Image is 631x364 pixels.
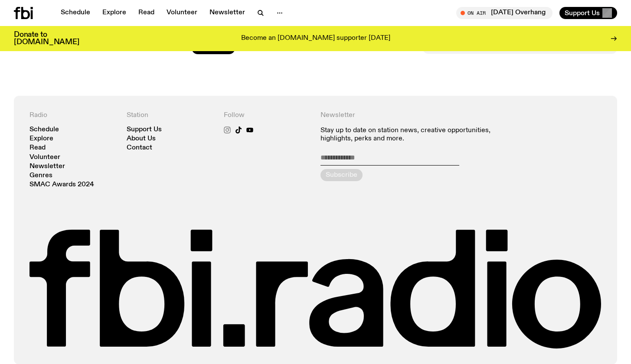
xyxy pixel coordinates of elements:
[133,7,160,19] a: Read
[320,111,504,120] h4: Newsletter
[29,172,52,179] a: Genres
[320,127,504,143] p: Stay up to date on station news, creative opportunities, highlights, perks and more.
[29,182,94,188] a: SMAC Awards 2024
[204,7,250,19] a: Newsletter
[241,35,390,42] p: Become an [DOMAIN_NAME] supporter [DATE]
[29,163,65,170] a: Newsletter
[161,7,203,19] a: Volunteer
[29,111,116,120] h4: Radio
[29,127,59,133] a: Schedule
[127,111,213,120] h4: Station
[127,136,156,142] a: About Us
[565,9,600,17] span: Support Us
[97,7,131,19] a: Explore
[56,7,95,19] a: Schedule
[320,169,363,181] button: Subscribe
[29,154,60,161] a: Volunteer
[29,136,53,142] a: Explore
[224,111,311,120] h4: Follow
[127,127,162,133] a: Support Us
[456,7,553,19] button: On Air[DATE] Overhang
[29,145,46,151] a: Read
[559,7,617,19] button: Support Us
[127,145,152,151] a: Contact
[14,31,79,46] h3: Donate to [DOMAIN_NAME]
